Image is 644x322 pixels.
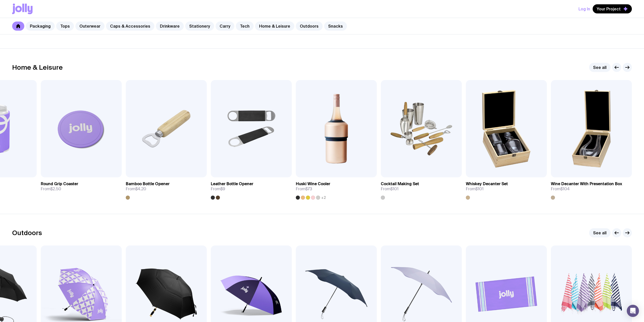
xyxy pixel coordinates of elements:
a: Leather Bottle OpenerFrom$9 [211,177,292,200]
button: Your Project [593,4,632,13]
a: Packaging [26,22,55,31]
span: +2 [321,196,326,200]
h2: Home & Leisure [12,64,63,71]
span: Your Project [597,6,621,11]
a: Whiskey Decanter SetFrom$101 [466,177,547,200]
a: Bamboo Bottle OpenerFrom$4.20 [126,177,207,200]
span: From [551,186,570,192]
span: From [126,186,146,192]
h2: Outdoors [12,229,42,237]
h3: Cocktail Making Set [381,181,419,186]
h3: Round Grip Coaster [41,181,78,186]
a: Tops [56,22,74,31]
span: $4.20 [135,186,146,192]
a: Outdoors [296,22,323,31]
span: From [211,186,225,192]
div: Open Intercom Messenger [627,305,639,317]
a: Outerwear [75,22,105,31]
a: See all [589,63,611,72]
h3: Bamboo Bottle Opener [126,181,170,186]
a: Round Grip CoasterFrom$2.50 [41,177,122,196]
span: From [41,186,61,192]
span: $73 [305,186,312,192]
span: From [296,186,312,192]
a: Carry [216,22,234,31]
h3: Leather Bottle Opener [211,181,253,186]
a: Snacks [324,22,347,31]
a: See all [589,228,611,237]
a: Cocktail Making SetFrom$101 [381,177,462,200]
a: Wine Decanter With Presentation BoxFrom$104 [551,177,632,200]
a: Stationery [185,22,214,31]
span: $104 [560,186,570,192]
h3: Whiskey Decanter Set [466,181,508,186]
span: $9 [220,186,225,192]
a: Drinkware [156,22,184,31]
h3: Huski Wine Cooler [296,181,330,186]
button: Log In [578,4,590,13]
span: $101 [475,186,484,192]
h3: Wine Decanter With Presentation Box [551,181,622,186]
span: $101 [390,186,399,192]
a: Caps & Accessories [106,22,154,31]
span: From [381,186,399,192]
span: From [466,186,484,192]
a: Tech [236,22,254,31]
a: Huski Wine CoolerFrom$73+2 [296,177,377,200]
a: Home & Leisure [255,22,294,31]
span: $2.50 [50,186,61,192]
